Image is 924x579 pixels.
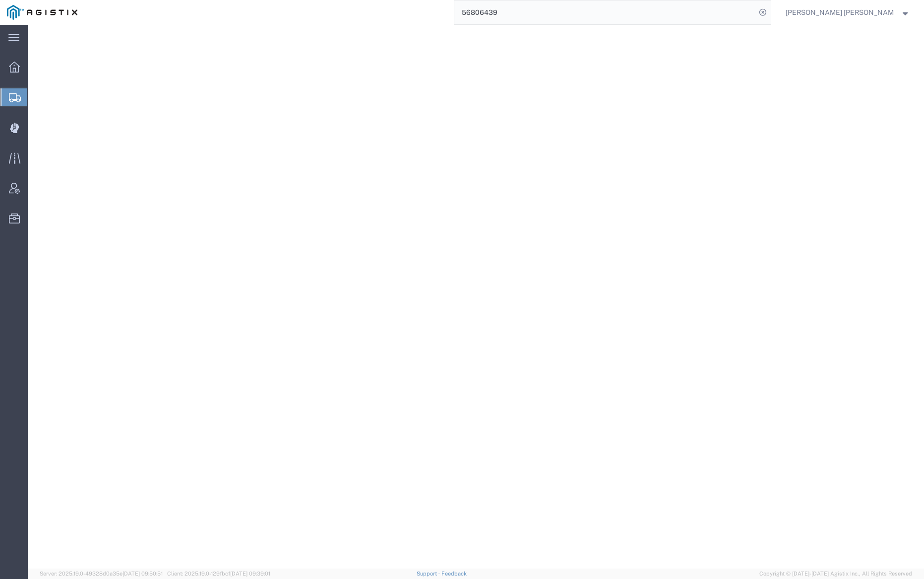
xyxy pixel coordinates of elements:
[786,7,894,18] span: Kayte Bray Dogali
[230,571,270,577] span: [DATE] 09:39:01
[40,571,163,577] span: Server: 2025.19.0-49328d0a35e
[441,571,467,577] a: Feedback
[123,571,163,577] span: [DATE] 09:50:51
[759,570,912,578] span: Copyright © [DATE]-[DATE] Agistix Inc., All Rights Reserved
[454,0,756,24] input: Search for shipment number, reference number
[7,5,77,20] img: logo
[417,571,441,577] a: Support
[785,6,910,18] button: [PERSON_NAME] [PERSON_NAME]
[167,571,270,577] span: Client: 2025.19.0-129fbcf
[28,25,924,569] iframe: FS Legacy Container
